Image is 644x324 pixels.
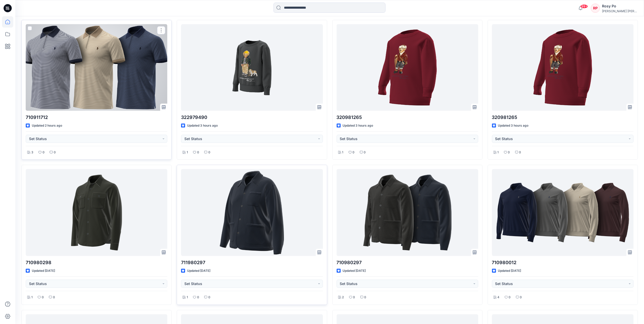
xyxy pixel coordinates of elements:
div: [PERSON_NAME] [PERSON_NAME] [602,9,638,13]
a: 710980297 [337,169,478,256]
a: 710911712 [26,24,167,111]
p: 0 [197,150,199,155]
p: 0 [54,150,56,155]
p: 0 [197,295,199,300]
p: 1 [187,150,188,155]
p: 0 [364,150,366,155]
p: 0 [364,295,366,300]
span: 99+ [580,4,588,8]
p: Updated 3 hours ago [187,123,218,128]
a: 710980012 [492,169,634,256]
p: 710911712 [26,114,167,121]
p: 710980012 [492,259,634,266]
p: 0 [353,295,355,300]
a: 322979490 [181,24,323,111]
p: 0 [519,150,521,155]
p: Updated 2 hours ago [32,123,62,128]
p: 3 [31,150,33,155]
p: 1 [31,295,33,300]
p: 0 [353,150,355,155]
p: Updated [DATE] [343,268,366,274]
div: Rosy Po [602,3,638,9]
p: Updated 3 hours ago [498,123,529,128]
p: 1 [342,150,344,155]
p: 1 [498,150,499,155]
p: 0 [508,150,510,155]
p: 711980297 [181,259,323,266]
div: RP [591,4,600,13]
p: 1 [187,295,188,300]
p: 0 [208,150,210,155]
p: Updated [DATE] [498,268,521,274]
a: 711980297 [181,169,323,256]
p: 0 [42,295,44,300]
p: Updated 3 hours ago [343,123,373,128]
p: 320981265 [492,114,634,121]
p: 4 [498,295,500,300]
p: 0 [43,150,45,155]
a: 320981265 [337,24,478,111]
p: 0 [509,295,511,300]
p: 0 [520,295,522,300]
p: 710980297 [337,259,478,266]
p: 710980298 [26,259,167,266]
p: Updated [DATE] [32,268,55,274]
a: 710980298 [26,169,167,256]
p: 2 [342,295,344,300]
a: 320981265 [492,24,634,111]
p: 0 [208,295,210,300]
p: 0 [53,295,55,300]
p: 320981265 [337,114,478,121]
p: 322979490 [181,114,323,121]
p: Updated [DATE] [187,268,210,274]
